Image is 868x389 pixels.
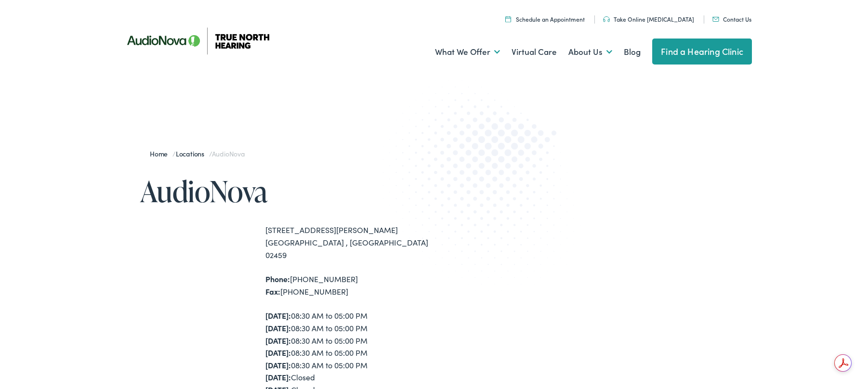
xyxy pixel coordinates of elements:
div: [STREET_ADDRESS][PERSON_NAME] [GEOGRAPHIC_DATA] , [GEOGRAPHIC_DATA] 02459 [265,224,434,261]
a: Blog [624,34,641,70]
img: Mail icon in color code ffb348, used for communication purposes [712,17,719,22]
h1: AudioNova [140,175,434,207]
a: Contact Us [712,15,751,23]
strong: [DATE]: [265,310,291,321]
a: Locations [176,149,209,158]
strong: [DATE]: [265,323,291,333]
a: Virtual Care [512,34,557,70]
img: Icon symbolizing a calendar in color code ffb348 [505,16,511,22]
strong: [DATE]: [265,335,291,346]
a: What We Offer [435,34,500,70]
a: Take Online [MEDICAL_DATA] [603,15,694,23]
a: Schedule an Appointment [505,15,585,23]
strong: Fax: [265,286,280,297]
span: / / [150,149,245,158]
strong: [DATE]: [265,372,291,382]
strong: [DATE]: [265,360,291,370]
strong: [DATE]: [265,347,291,358]
div: [PHONE_NUMBER] [PHONE_NUMBER] [265,273,434,298]
span: AudioNova [212,149,245,158]
a: About Us [568,34,612,70]
strong: Phone: [265,273,290,284]
a: Find a Hearing Clinic [652,39,752,65]
img: Headphones icon in color code ffb348 [603,16,610,22]
a: Home [150,149,172,158]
